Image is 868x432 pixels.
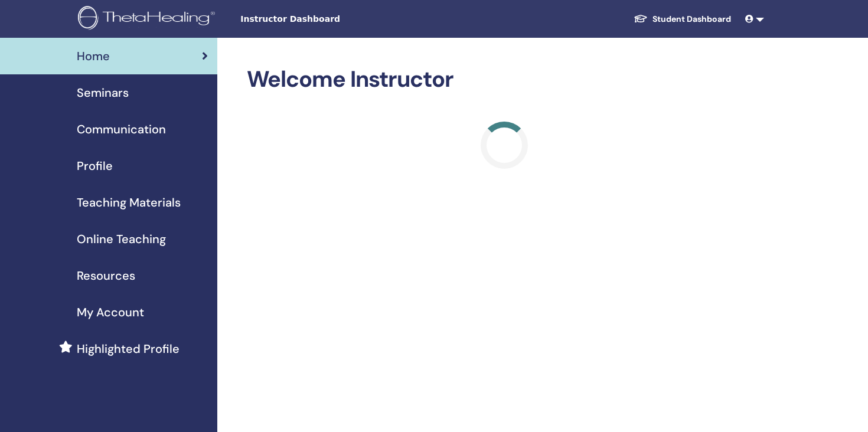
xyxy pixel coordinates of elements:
span: Profile [77,157,113,175]
h2: Welcome Instructor [247,66,762,93]
span: Home [77,47,110,65]
span: Teaching Materials [77,194,181,211]
span: Seminars [77,84,129,102]
a: Student Dashboard [624,8,740,30]
img: graduation-cap-white.svg [634,14,648,24]
img: logo.png [78,6,219,32]
span: Highlighted Profile [77,340,180,358]
span: My Account [77,303,144,321]
span: Instructor Dashboard [240,13,417,25]
span: Communication [77,120,166,138]
span: Online Teaching [77,230,166,248]
span: Resources [77,267,135,284]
